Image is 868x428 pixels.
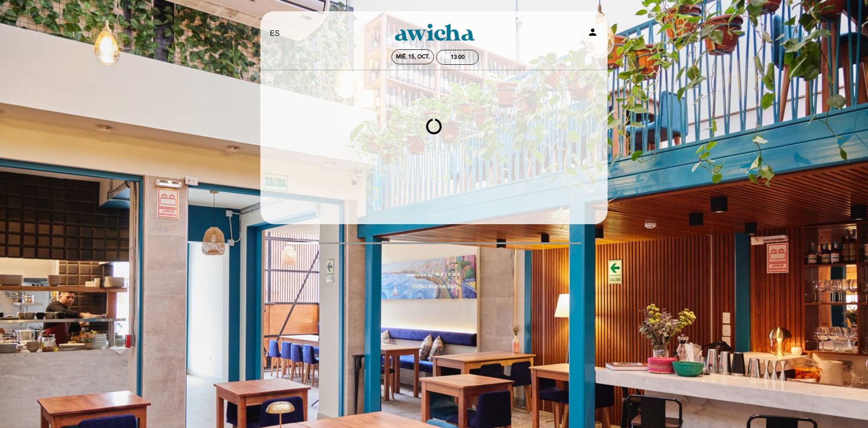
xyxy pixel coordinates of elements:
[377,21,491,46] a: Awicha San [PERSON_NAME]
[407,272,461,278] a: powered by
[396,53,429,60] div: mié. 15, oct.
[412,283,456,289] a: Política de privacidad
[287,249,297,260] i: arrow_backward
[587,27,598,41] button: person
[451,54,465,61] div: 13:00
[435,273,461,277] img: MEITRE
[587,27,598,38] i: person
[407,272,433,278] span: powered by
